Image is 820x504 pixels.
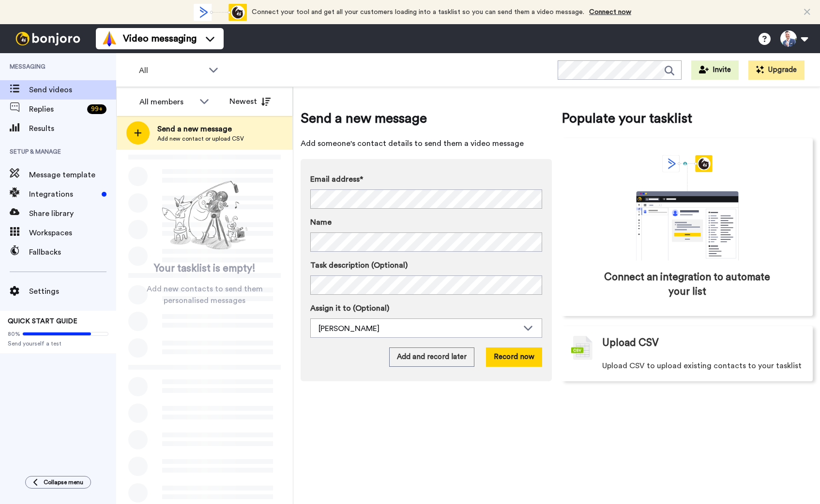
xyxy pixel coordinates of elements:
[157,123,244,135] span: Send a new message
[310,173,542,185] label: Email address*
[486,347,542,367] button: Record now
[301,138,552,149] span: Add someone's contact details to send them a video message
[29,208,116,219] span: Share library
[252,9,584,15] span: Connect your tool and get all your customers loading into a tasklist so you can send them a video...
[8,318,77,325] span: QUICK START GUIDE
[29,188,98,200] span: Integrations
[301,109,552,128] span: Send a new message
[139,96,195,108] div: All members
[602,336,659,350] span: Upload CSV
[222,92,278,111] button: Newest
[154,261,256,276] span: Your tasklist is empty!
[562,109,813,128] span: Populate your tasklist
[12,32,84,45] img: bj-logo-header-white.svg
[29,103,83,115] span: Replies
[310,302,542,314] label: Assign it to (Optional)
[602,360,802,372] span: Upload CSV to upload existing contacts to your tasklist
[589,9,631,15] a: Connect now
[194,4,247,21] div: animation
[29,84,116,96] span: Send videos
[29,246,116,258] span: Fallbacks
[615,155,760,260] div: animation
[131,283,278,306] span: Add new contacts to send them personalised messages
[748,60,805,80] button: Upgrade
[389,347,474,367] button: Add and record later
[603,270,772,299] span: Connect an integration to automate your list
[156,177,253,254] img: ready-set-action.png
[102,31,117,46] img: vm-color.svg
[29,227,116,239] span: Workspaces
[44,478,83,486] span: Collapse menu
[310,259,542,271] label: Task description (Optional)
[29,286,116,297] span: Settings
[139,65,204,76] span: All
[157,135,244,143] span: Add new contact or upload CSV
[691,60,739,80] button: Invite
[87,104,106,114] div: 99 +
[29,123,116,134] span: Results
[8,330,20,338] span: 80%
[571,336,592,360] img: csv-grey.png
[319,323,518,334] div: [PERSON_NAME]
[8,340,108,347] span: Send yourself a test
[25,476,91,489] button: Collapse menu
[123,32,197,45] span: Video messaging
[29,169,116,181] span: Message template
[310,216,332,228] span: Name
